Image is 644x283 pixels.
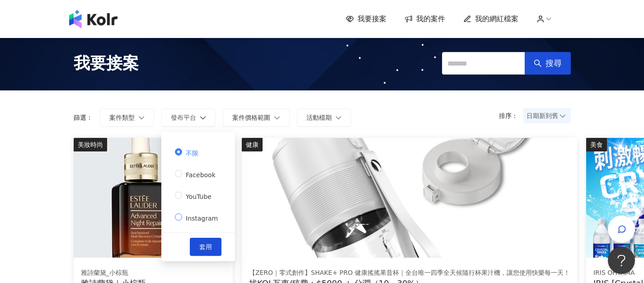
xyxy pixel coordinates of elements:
span: Facebook [182,171,219,179]
a: 我的案件 [404,14,445,24]
button: 案件類型 [100,108,154,127]
span: 不限 [182,150,202,157]
span: 我的網紅檔案 [475,14,518,24]
img: logo [69,10,118,28]
span: search [534,59,542,67]
a: 我的網紅檔案 [463,14,518,24]
button: 搜尋 [525,52,571,75]
div: 健康 [242,138,263,151]
div: 【ZERO｜零式創作】SHAKE+ PRO 健康搖搖果昔杯｜全台唯一四季全天候隨行杯果汁機，讓您使用快樂每一天！ [249,269,570,278]
span: 案件價格範圍 [232,114,270,121]
img: 雅詩蘭黛｜小棕瓶 [74,138,233,258]
iframe: Help Scout Beacon - Open [608,247,635,274]
div: 美食 [586,138,607,151]
p: 篩選： [74,114,93,121]
img: 【ZERO｜零式創作】SHAKE+ pro 健康搖搖果昔杯｜全台唯一四季全天候隨行杯果汁機，讓您使用快樂每一天！ [242,138,577,258]
span: 我的案件 [416,14,445,24]
span: 我要接案 [357,14,386,24]
span: 我要接案 [74,52,139,75]
div: 雅詩蘭黛_小棕瓶 [81,269,226,278]
span: 發布平台 [171,114,196,121]
span: Instagram [182,215,221,222]
button: 套用 [190,238,221,256]
button: 活動檔期 [297,108,351,127]
span: 搜尋 [545,58,562,68]
div: 美妝時尚 [74,138,107,151]
p: 排序： [499,112,523,119]
button: 案件價格範圍 [223,108,290,127]
span: 活動檔期 [306,114,332,121]
span: 日期新到舊 [526,109,568,123]
span: YouTube [182,193,215,200]
span: 案件類型 [109,114,135,121]
button: 發布平台 [161,108,216,127]
a: 我要接案 [346,14,386,24]
span: 套用 [199,243,212,250]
